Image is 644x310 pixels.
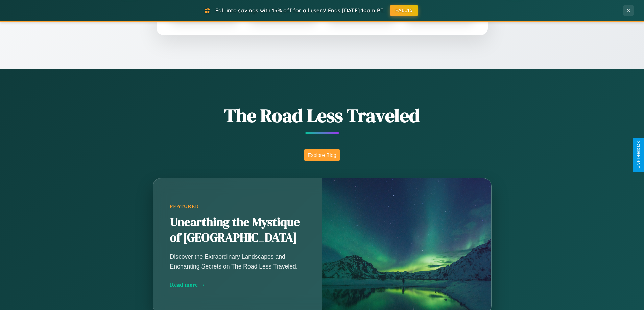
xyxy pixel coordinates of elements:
h1: The Road Less Traveled [119,103,525,129]
button: FALL15 [390,5,418,16]
div: Featured [170,204,305,209]
p: Discover the Extraordinary Landscapes and Enchanting Secrets on The Road Less Traveled. [170,252,305,271]
span: Fall into savings with 15% off for all users! Ends [DATE] 10am PT. [215,7,385,14]
div: Read more → [170,281,305,288]
div: Give Feedback [636,141,641,169]
button: Explore Blog [304,149,340,161]
h2: Unearthing the Mystique of [GEOGRAPHIC_DATA] [170,215,305,246]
